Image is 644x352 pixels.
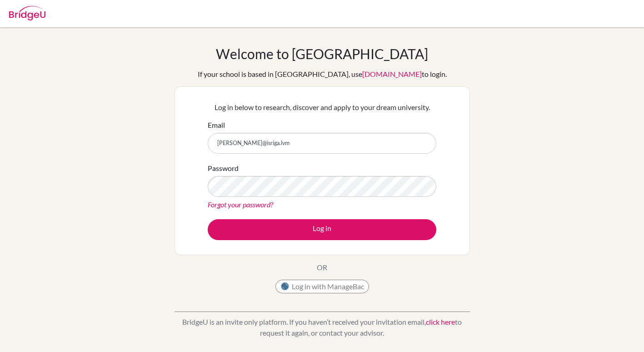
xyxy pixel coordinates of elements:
label: Password [208,163,239,174]
button: Log in with ManageBac [275,280,369,293]
img: Bridge-U [9,6,45,20]
button: Log in [208,219,436,240]
div: If your school is based in [GEOGRAPHIC_DATA], use to login. [198,69,447,80]
p: OR [317,262,327,273]
label: Email [208,120,225,131]
a: Forgot your password? [208,200,273,209]
a: click here [426,317,455,326]
p: Log in below to research, discover and apply to your dream university. [208,102,436,113]
h1: Welcome to [GEOGRAPHIC_DATA] [216,45,428,62]
p: BridgeU is an invite only platform. If you haven’t received your invitation email, to request it ... [175,317,470,338]
a: [DOMAIN_NAME] [362,70,422,78]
